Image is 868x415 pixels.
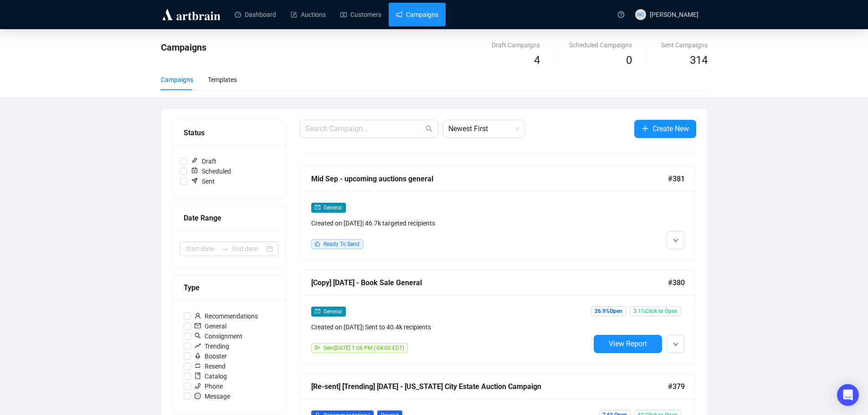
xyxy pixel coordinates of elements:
span: swap-right [221,245,229,252]
div: Created on [DATE] | Sent to 40.4k recipients [311,322,590,332]
div: Scheduled Campaigns [569,40,632,50]
span: Ready To Send [324,241,360,247]
span: Create New [652,123,689,134]
span: #379 [668,381,685,392]
span: General [191,321,230,331]
span: question-circle [618,11,624,18]
button: View Report [594,335,662,353]
div: Draft Campaigns [492,40,540,50]
span: rise [195,343,201,349]
span: retweet [195,363,201,369]
input: End date [232,244,265,254]
span: Phone [191,381,226,391]
div: Created on [DATE] | 46.7k targeted recipients [311,218,590,228]
span: 3.1% Click to Open [630,306,681,316]
span: #380 [668,277,685,288]
span: mail [195,323,201,329]
span: NC [637,10,644,19]
span: mail [315,308,320,314]
span: send [315,345,320,350]
div: Open Intercom Messenger [837,384,859,406]
span: 4 [534,54,540,67]
span: Draft [187,156,220,166]
span: [PERSON_NAME] [650,11,699,18]
span: message [195,393,201,399]
a: Campaigns [396,3,438,26]
input: Start date [185,244,218,254]
div: [Copy] [DATE] - Book Sale General [311,277,668,288]
input: Search Campaign... [305,123,424,134]
span: Trending [191,341,233,351]
div: Type [184,282,275,293]
span: plus [642,125,649,132]
span: Newest First [448,120,519,138]
span: View Report [609,339,647,348]
span: General [324,308,342,315]
div: [Re-sent] [Trending] [DATE] - [US_STATE] City Estate Auction Campaign [311,381,668,392]
span: down [673,342,678,347]
button: Create New [634,120,696,138]
span: 314 [690,54,708,67]
span: Message [191,391,234,401]
span: #381 [668,173,685,184]
span: mail [315,205,320,210]
a: Auctions [291,3,326,26]
span: down [673,238,678,243]
span: Campaigns [161,42,206,53]
div: Sent Campaigns [661,40,708,50]
span: to [221,245,229,252]
span: Sent [DATE] 1:06 PM (-04:00 EDT) [324,345,404,351]
span: phone [195,383,201,389]
a: Mid Sep - upcoming auctions general#381mailGeneralCreated on [DATE]| 46.7k targeted recipientslik... [300,166,696,261]
div: Mid Sep - upcoming auctions general [311,173,668,184]
span: search [195,333,201,339]
span: General [324,205,342,211]
div: Templates [208,75,237,85]
div: Campaigns [161,75,193,85]
span: search [426,125,433,133]
span: Resend [191,361,229,371]
span: 26.9% Open [591,306,626,316]
span: Scheduled [187,166,235,176]
span: rocket [195,353,201,359]
span: Consignment [191,331,246,341]
span: Booster [191,351,231,361]
a: Customers [340,3,381,26]
span: book [195,373,201,379]
span: like [315,241,320,246]
span: 0 [626,54,632,67]
span: Recommendations [191,311,262,321]
span: Catalog [191,371,231,381]
span: user [195,313,201,319]
div: Status [184,127,275,138]
a: [Copy] [DATE] - Book Sale General#380mailGeneralCreated on [DATE]| Sent to 40.4k recipientssendSe... [300,270,696,364]
a: Dashboard [235,3,276,26]
span: Sent [187,176,218,186]
img: logo [161,7,222,22]
div: Date Range [184,212,275,224]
